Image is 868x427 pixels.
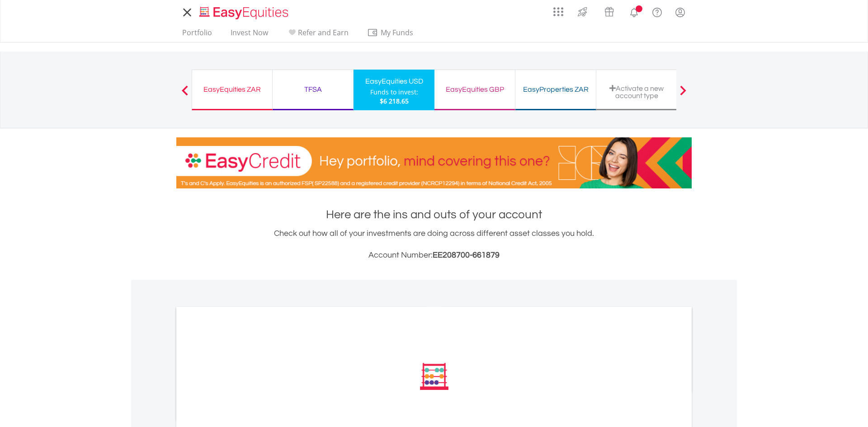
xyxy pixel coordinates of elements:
[553,7,563,17] img: grid-menu-icon.svg
[198,83,267,96] div: EasyEquities ZAR
[359,75,429,88] div: EasyEquities USD
[623,2,646,20] a: Notifications
[196,2,292,20] a: Home page
[227,28,272,42] a: Invest Now
[440,83,509,96] div: EasyEquities GBP
[547,2,569,17] a: AppsGrid
[176,249,692,262] h3: Account Number:
[179,28,216,42] a: Portfolio
[367,27,426,38] span: My Funds
[370,88,418,97] div: Funds to invest:
[198,5,292,20] img: EasyEquities_Logo.png
[669,2,692,22] a: My Profile
[575,5,590,19] img: thrive-v2.svg
[380,97,409,105] span: $6 218.65
[602,5,617,19] img: vouchers-v2.svg
[176,227,692,262] div: Check out how all of your investments are doing across different asset classes you hold.
[176,137,692,188] img: EasyCredit Promotion Banner
[646,2,669,20] a: FAQ's and Support
[298,28,349,38] span: Refer and Earn
[521,83,590,96] div: EasyProperties ZAR
[176,206,692,223] h1: Here are the ins and outs of your account
[433,251,500,259] span: EE208700-661879
[278,83,348,96] div: TFSA
[596,2,623,19] a: Vouchers
[602,84,671,99] div: Activate a new account type
[283,28,352,42] a: Refer and Earn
